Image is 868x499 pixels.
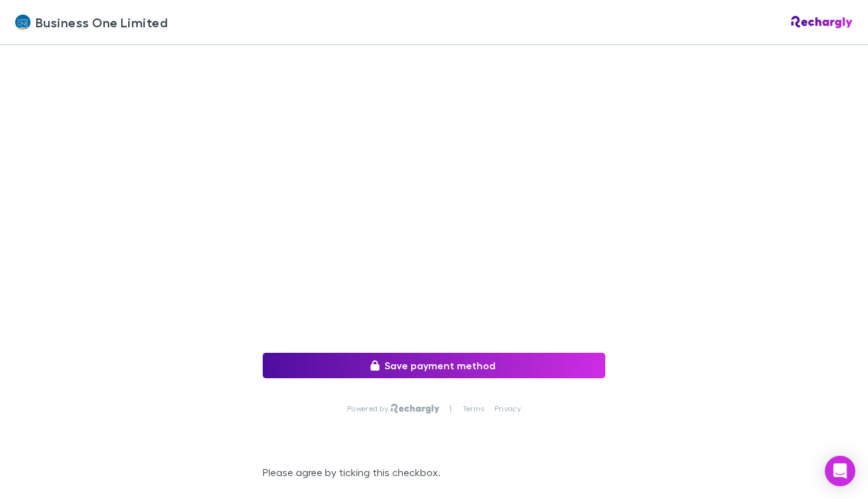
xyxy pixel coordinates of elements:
[15,15,30,30] img: Business One Limited's Logo
[263,353,605,378] button: Save payment method
[391,404,440,414] img: Rechargly Logo
[450,404,452,414] p: |
[494,404,521,414] a: Privacy
[463,404,484,414] a: Terms
[263,465,605,480] div: Please agree by ticking this checkbox.
[791,16,853,29] img: Rechargly Logo
[825,456,855,486] div: Open Intercom Messenger
[347,404,391,414] p: Powered by
[36,13,168,32] span: Business One Limited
